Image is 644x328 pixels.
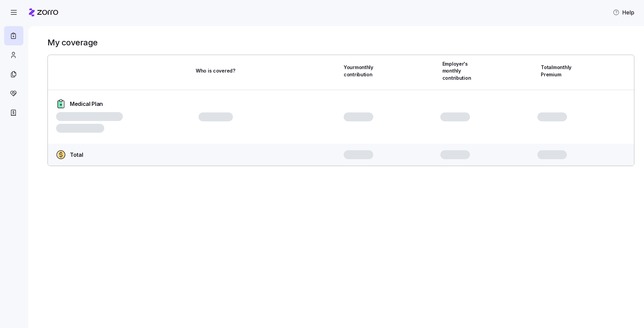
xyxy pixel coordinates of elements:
[196,67,235,74] span: Who is covered?
[607,6,640,19] button: Help
[70,100,103,108] span: Medical Plan
[442,61,486,81] span: Employer's monthly contribution
[344,64,387,78] span: Your monthly contribution
[541,64,584,78] span: Total monthly Premium
[47,37,98,48] h1: My coverage
[70,151,83,159] span: Total
[613,8,634,17] span: Help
